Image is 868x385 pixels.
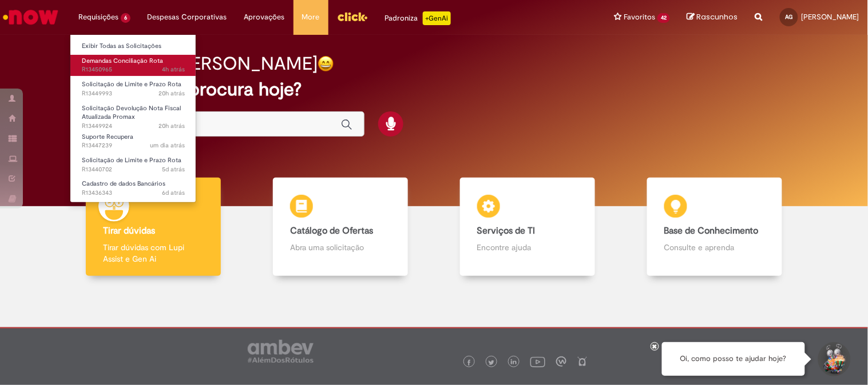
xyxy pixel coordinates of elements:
[82,57,163,65] span: Demandas Conciliação Rota
[624,11,655,23] span: Favoritos
[86,79,782,99] h2: O que você procura hoje?
[244,11,285,23] span: Aprovações
[82,141,185,150] span: R13447239
[158,89,185,98] time: 26/08/2025 17:33:54
[248,340,314,363] img: logo_footer_ambev_rotulo_gray.png
[577,356,588,367] img: logo_footer_naosei.png
[70,131,196,152] a: Aberto R13447239 : Suporte Recupera
[70,78,196,99] a: Aberto R13449993 : Solicitação de Limite e Prazo Rota
[162,65,185,74] span: 4h atrás
[103,225,155,236] b: Tirar dúvidas
[1,6,60,29] img: ServiceNow
[247,178,434,276] a: Catálogo de Ofertas Abra uma solicitação
[70,178,196,199] a: Aberto R13436343 : Cadastro de dados Bancários
[290,242,391,253] p: Abra uma solicitação
[158,122,185,130] time: 26/08/2025 17:21:52
[162,165,185,174] time: 22/08/2025 16:09:54
[162,65,185,74] time: 27/08/2025 09:18:26
[423,11,451,25] p: +GenAi
[70,40,196,53] a: Exibir Todas as Solicitações
[489,360,494,366] img: logo_footer_twitter.png
[70,34,196,203] ul: Requisições
[477,225,536,236] b: Serviços de TI
[162,165,185,174] span: 5d atrás
[466,360,472,366] img: logo_footer_facebook.png
[121,13,130,23] span: 6
[817,342,851,376] button: Iniciar Conversa de Suporte
[621,178,808,276] a: Base de Conhecimento Consulte e aprenda
[82,165,185,174] span: R13440702
[477,242,578,253] p: Encontre ajuda
[148,11,227,23] span: Despesas Corporativas
[82,65,185,74] span: R13450965
[662,342,805,376] div: Oi, como posso te ajudar hoje?
[657,13,670,23] span: 42
[302,11,320,23] span: More
[687,12,738,23] a: Rascunhos
[434,178,621,276] a: Serviços de TI Encontre ajuda
[162,189,185,197] time: 21/08/2025 13:42:57
[150,141,185,150] span: um dia atrás
[664,225,759,236] b: Base de Conhecimento
[82,122,185,131] span: R13449924
[70,102,196,127] a: Aberto R13449924 : Solicitação Devolução Nota Fiscal Atualizada Promax
[290,225,373,236] b: Catálogo de Ofertas
[82,80,181,89] span: Solicitação de Limite e Prazo Rota
[786,13,793,21] span: AG
[802,12,859,22] span: [PERSON_NAME]
[82,104,181,122] span: Solicitação Devolução Nota Fiscal Atualizada Promax
[70,154,196,175] a: Aberto R13440702 : Solicitação de Limite e Prazo Rota
[82,179,165,188] span: Cadastro de dados Bancários
[664,242,765,253] p: Consulte e aprenda
[60,178,247,276] a: Tirar dúvidas Tirar dúvidas com Lupi Assist e Gen Ai
[556,356,566,367] img: logo_footer_workplace.png
[318,55,334,72] img: happy-face.png
[385,11,451,25] div: Padroniza
[511,359,517,366] img: logo_footer_linkedin.png
[530,354,545,369] img: logo_footer_youtube.png
[82,189,185,198] span: R13436343
[158,89,185,98] span: 20h atrás
[337,8,368,25] img: click_logo_yellow_360x200.png
[82,89,185,98] span: R13449993
[78,11,118,23] span: Requisições
[162,189,185,197] span: 6d atrás
[82,133,133,141] span: Suporte Recupera
[150,141,185,150] time: 26/08/2025 10:05:59
[82,156,181,165] span: Solicitação de Limite e Prazo Rota
[697,11,738,22] span: Rascunhos
[158,122,185,130] span: 20h atrás
[70,55,196,76] a: Aberto R13450965 : Demandas Conciliação Rota
[86,54,318,74] h2: Boa tarde, [PERSON_NAME]
[103,242,204,264] p: Tirar dúvidas com Lupi Assist e Gen Ai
